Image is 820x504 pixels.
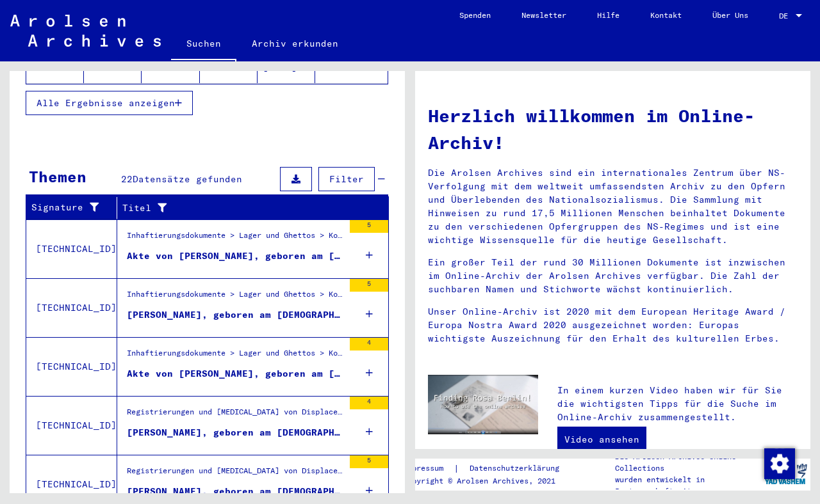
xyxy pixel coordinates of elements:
[428,166,798,247] p: Die Arolsen Archives sind ein internationales Zentrum über NS-Verfolgung mit dem weltweit umfasse...
[127,485,343,498] div: [PERSON_NAME], geboren am [DEMOGRAPHIC_DATA], geboren in [GEOGRAPHIC_DATA]
[26,278,117,337] td: [TECHNICAL_ID]
[236,28,354,59] a: Archiv erkunden
[403,462,575,475] div: |
[127,288,343,306] div: Inhaftierungsdokumente > Lager und Ghettos > Konzentrationslager [GEOGRAPHIC_DATA] > Individuelle...
[127,230,343,248] div: Inhaftierungsdokumente > Lager und Ghettos > Konzentrationslager [GEOGRAPHIC_DATA] > Individuelle...
[10,15,161,47] img: Arolsen_neg.svg
[122,198,373,218] div: Titel
[318,167,375,191] button: Filter
[31,201,101,214] div: Signature
[127,406,343,424] div: Registrierungen und [MEDICAL_DATA] von Displaced Persons, Kindern und Vermissten > Unterstützungs...
[779,12,793,20] span: DE
[764,448,794,478] div: Zustimmung ändern
[26,219,117,278] td: [TECHNICAL_ID]
[557,427,646,452] a: Video ansehen
[127,465,343,483] div: Registrierungen und [MEDICAL_DATA] von Displaced Persons, Kindern und Vermissten > Unterstützungs...
[29,165,86,188] div: Themen
[26,396,117,455] td: [TECHNICAL_ID]
[428,375,538,435] img: video.jpg
[557,384,798,424] p: In einem kurzen Video haben wir für Sie die wichtigsten Tipps für die Suche im Online-Archiv zusa...
[615,474,761,497] p: wurden entwickelt in Partnerschaft mit
[127,367,343,381] div: Akte von [PERSON_NAME], geboren am [DEMOGRAPHIC_DATA]
[31,198,117,218] div: Signature
[171,28,236,61] a: Suchen
[26,91,193,115] button: Alle Ergebnisse anzeigen
[615,451,761,474] p: Die Arolsen Archives Online-Collections
[764,448,795,479] img: Zustimmung ändern
[37,97,175,109] span: Alle Ergebnisse anzeigen
[133,173,242,185] span: Datensätze gefunden
[350,338,388,350] div: 4
[127,347,343,365] div: Inhaftierungsdokumente > Lager und Ghettos > Konzentrationslager [GEOGRAPHIC_DATA] > Individuelle...
[350,455,388,468] div: 5
[428,256,798,296] p: Ein großer Teil der rund 30 Millionen Dokumente ist inzwischen im Online-Archiv der Arolsen Archi...
[122,201,357,215] div: Titel
[762,458,810,490] img: yv_logo.png
[127,249,343,263] div: Akte von [PERSON_NAME], geboren am [DEMOGRAPHIC_DATA]
[350,220,388,233] div: 5
[26,337,117,396] td: [TECHNICAL_ID]
[127,308,343,322] div: [PERSON_NAME], geboren am [DEMOGRAPHIC_DATA]
[127,426,343,439] div: [PERSON_NAME], geboren am [DEMOGRAPHIC_DATA]
[403,475,575,487] p: Copyright © Arolsen Archives, 2021
[428,305,798,345] p: Unser Online-Archiv ist 2020 mit dem European Heritage Award / Europa Nostra Award 2020 ausgezeic...
[428,102,798,156] h1: Herzlich willkommen im Online-Archiv!
[350,397,388,409] div: 4
[459,462,575,475] a: Datenschutzerklärung
[329,173,364,185] span: Filter
[403,462,454,475] a: Impressum
[350,279,388,292] div: 5
[121,173,133,185] span: 22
